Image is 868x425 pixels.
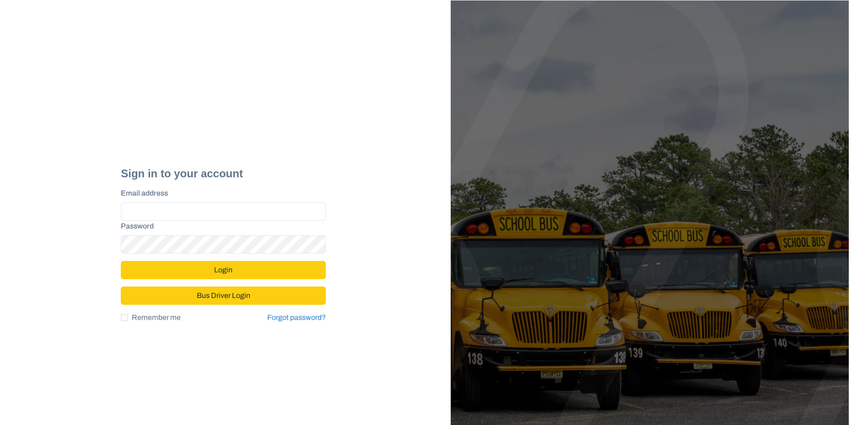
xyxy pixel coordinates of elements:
[121,287,326,295] a: Bus Driver Login
[121,261,326,279] button: Login
[121,167,326,181] h2: Sign in to your account
[267,313,326,321] a: Forgot password?
[121,188,320,199] label: Email address
[267,312,326,323] a: Forgot password?
[132,312,181,323] span: Remember me
[121,287,326,305] button: Bus Driver Login
[121,221,320,232] label: Password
